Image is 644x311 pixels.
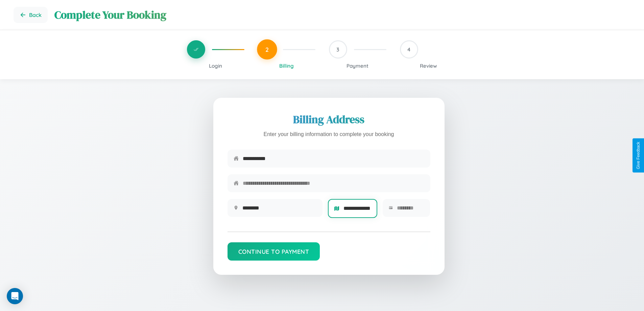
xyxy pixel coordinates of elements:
[407,46,410,53] span: 4
[228,130,430,139] p: Enter your billing information to complete your booking
[7,288,23,304] div: Open Intercom Messenger
[420,63,437,69] span: Review
[336,46,339,53] span: 3
[347,63,368,69] span: Payment
[209,63,222,69] span: Login
[228,112,430,127] h2: Billing Address
[228,242,320,261] button: Continue to Payment
[265,46,269,53] span: 2
[636,142,641,169] div: Give Feedback
[54,7,630,22] h1: Complete Your Booking
[14,7,48,23] button: Go back
[279,63,294,69] span: Billing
